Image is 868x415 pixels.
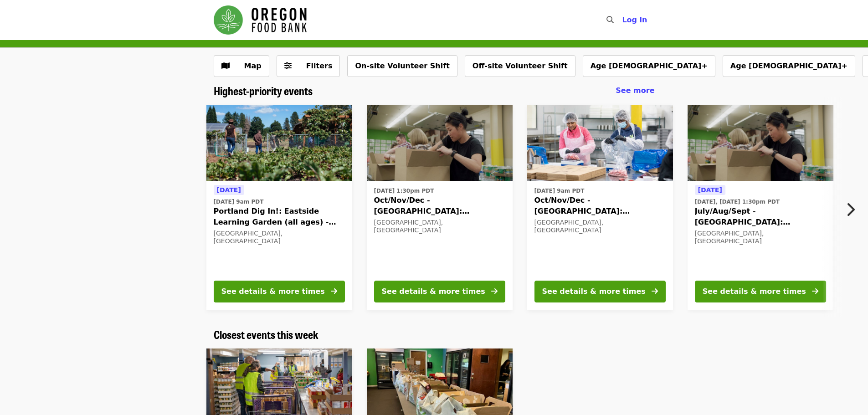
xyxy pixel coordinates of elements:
[214,5,307,35] img: Oregon Food Bank - Home
[615,11,654,29] button: Log in
[214,55,269,77] button: Show map view
[527,105,673,310] a: See details for "Oct/Nov/Dec - Beaverton: Repack/Sort (age 10+)"
[277,55,340,77] button: Filters (0 selected)
[284,61,292,70] i: sliders-h icon
[527,105,673,181] img: Oct/Nov/Dec - Beaverton: Repack/Sort (age 10+) organized by Oregon Food Bank
[214,84,313,97] a: Highest-priority events
[374,187,434,195] time: [DATE] 1:30pm PDT
[583,55,715,77] button: Age [DEMOGRAPHIC_DATA]+
[206,328,662,341] div: Closest events this week
[695,198,780,206] time: [DATE], [DATE] 1:30pm PDT
[534,219,666,234] div: [GEOGRAPHIC_DATA], [GEOGRAPHIC_DATA]
[846,201,855,218] i: chevron-right icon
[688,105,833,181] img: July/Aug/Sept - Portland: Repack/Sort (age 8+) organized by Oregon Food Bank
[619,9,627,31] input: Search
[374,219,505,234] div: [GEOGRAPHIC_DATA], [GEOGRAPHIC_DATA]
[214,328,318,341] a: Closest events this week
[703,286,806,297] div: See details & more times
[542,286,646,297] div: See details & more times
[214,206,345,228] span: Portland Dig In!: Eastside Learning Garden (all ages) - Aug/Sept/Oct
[214,281,345,302] button: See details & more times
[221,61,230,70] i: map icon
[206,84,662,97] div: Highest-priority events
[698,186,722,194] span: [DATE]
[217,186,241,194] span: [DATE]
[331,287,337,296] i: arrow-right icon
[616,86,654,95] span: See more
[695,230,826,245] div: [GEOGRAPHIC_DATA], [GEOGRAPHIC_DATA]
[221,286,325,297] div: See details & more times
[367,105,513,181] img: Oct/Nov/Dec - Portland: Repack/Sort (age 8+) organized by Oregon Food Bank
[374,281,505,302] button: See details & more times
[606,15,614,24] i: search icon
[838,197,868,222] button: Next item
[812,287,818,296] i: arrow-right icon
[465,55,575,77] button: Off-site Volunteer Shift
[214,198,264,206] time: [DATE] 9am PDT
[534,187,585,195] time: [DATE] 9am PDT
[616,85,654,96] a: See more
[374,195,505,217] span: Oct/Nov/Dec - [GEOGRAPHIC_DATA]: Repack/Sort (age [DEMOGRAPHIC_DATA]+)
[367,105,513,310] a: See details for "Oct/Nov/Dec - Portland: Repack/Sort (age 8+)"
[206,105,352,181] img: Portland Dig In!: Eastside Learning Garden (all ages) - Aug/Sept/Oct organized by Oregon Food Bank
[534,281,666,302] button: See details & more times
[688,105,833,310] a: See details for "July/Aug/Sept - Portland: Repack/Sort (age 8+)"
[214,82,313,98] span: Highest-priority events
[695,281,826,302] button: See details & more times
[695,206,826,228] span: July/Aug/Sept - [GEOGRAPHIC_DATA]: Repack/Sort (age [DEMOGRAPHIC_DATA]+)
[214,230,345,245] div: [GEOGRAPHIC_DATA], [GEOGRAPHIC_DATA]
[382,286,485,297] div: See details & more times
[206,105,352,310] a: See details for "Portland Dig In!: Eastside Learning Garden (all ages) - Aug/Sept/Oct"
[652,287,658,296] i: arrow-right icon
[244,61,262,70] span: Map
[214,326,318,342] span: Closest events this week
[306,61,333,70] span: Filters
[534,195,666,217] span: Oct/Nov/Dec - [GEOGRAPHIC_DATA]: Repack/Sort (age [DEMOGRAPHIC_DATA]+)
[347,55,457,77] button: On-site Volunteer Shift
[723,55,855,77] button: Age [DEMOGRAPHIC_DATA]+
[622,15,647,24] span: Log in
[491,287,498,296] i: arrow-right icon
